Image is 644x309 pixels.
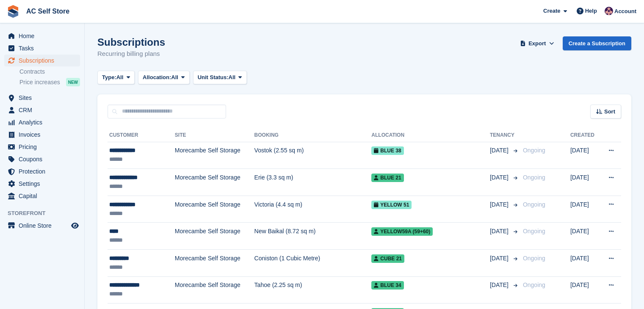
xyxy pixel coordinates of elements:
[523,174,545,181] span: Ongoing
[175,223,254,250] td: Morecambe Self Storage
[138,71,190,85] button: Allocation: All
[254,250,372,277] td: Coniston (1 Cubic Metre)
[490,200,510,209] span: [DATE]
[19,190,69,202] span: Capital
[371,254,404,263] span: Cube 21
[175,276,254,303] td: Morecambe Self Storage
[19,92,69,104] span: Sites
[175,169,254,196] td: Morecambe Self Storage
[490,173,510,182] span: [DATE]
[614,7,636,16] span: Account
[4,104,80,116] a: menu
[4,30,80,42] a: menu
[175,142,254,169] td: Morecambe Self Storage
[193,71,247,85] button: Unit Status: All
[523,147,545,154] span: Ongoing
[490,129,520,142] th: Tenancy
[66,78,80,86] div: NEW
[97,71,135,85] button: Type: All
[543,7,560,15] span: Create
[570,250,600,277] td: [DATE]
[4,166,80,177] a: menu
[19,30,69,42] span: Home
[570,169,600,196] td: [DATE]
[528,39,546,48] span: Export
[371,174,404,182] span: Blue 21
[4,153,80,165] a: menu
[19,153,69,165] span: Coupons
[254,223,372,250] td: New Baikal (8.72 sq m)
[570,276,600,303] td: [DATE]
[19,220,69,232] span: Online Store
[371,201,412,209] span: Yellow 51
[19,78,60,86] span: Price increases
[570,196,600,223] td: [DATE]
[490,227,510,236] span: [DATE]
[19,42,69,54] span: Tasks
[171,73,178,82] span: All
[570,142,600,169] td: [DATE]
[490,254,510,263] span: [DATE]
[19,141,69,153] span: Pricing
[371,129,490,142] th: Allocation
[19,129,69,141] span: Invoices
[70,221,80,231] a: Preview store
[254,169,372,196] td: Erie (3.3 sq m)
[4,220,80,232] a: menu
[116,73,124,82] span: All
[4,116,80,128] a: menu
[229,73,236,82] span: All
[4,55,80,66] a: menu
[4,129,80,141] a: menu
[254,142,372,169] td: Vostok (2.55 sq m)
[19,166,69,177] span: Protection
[175,250,254,277] td: Morecambe Self Storage
[585,7,597,15] span: Help
[523,281,545,288] span: Ongoing
[570,129,600,142] th: Created
[19,116,69,128] span: Analytics
[371,227,433,236] span: Yellow59a (59+60)
[97,49,165,59] p: Recurring billing plans
[108,129,175,142] th: Customer
[254,129,372,142] th: Booking
[23,4,73,18] a: AC Self Store
[519,36,556,50] button: Export
[570,223,600,250] td: [DATE]
[605,7,613,15] img: Ted Cox
[371,281,404,290] span: Blue 34
[19,77,80,87] a: Price increases NEW
[198,73,229,82] span: Unit Status:
[371,146,404,155] span: Blue 38
[4,92,80,104] a: menu
[175,129,254,142] th: Site
[563,36,631,50] a: Create a Subscription
[4,141,80,153] a: menu
[4,178,80,190] a: menu
[102,73,116,82] span: Type:
[19,178,69,190] span: Settings
[604,108,615,116] span: Sort
[523,201,545,208] span: Ongoing
[19,104,69,116] span: CRM
[143,73,171,82] span: Allocation:
[19,68,80,76] a: Contracts
[175,196,254,223] td: Morecambe Self Storage
[523,255,545,262] span: Ongoing
[97,36,165,48] h1: Subscriptions
[490,281,510,290] span: [DATE]
[523,228,545,235] span: Ongoing
[254,276,372,303] td: Tahoe (2.25 sq m)
[490,146,510,155] span: [DATE]
[8,209,84,218] span: Storefront
[19,55,69,66] span: Subscriptions
[254,196,372,223] td: Victoria (4.4 sq m)
[4,190,80,202] a: menu
[4,42,80,54] a: menu
[7,5,19,18] img: stora-icon-8386f47178a22dfd0bd8f6a31ec36ba5ce8667c1dd55bd0f319d3a0aa187defe.svg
